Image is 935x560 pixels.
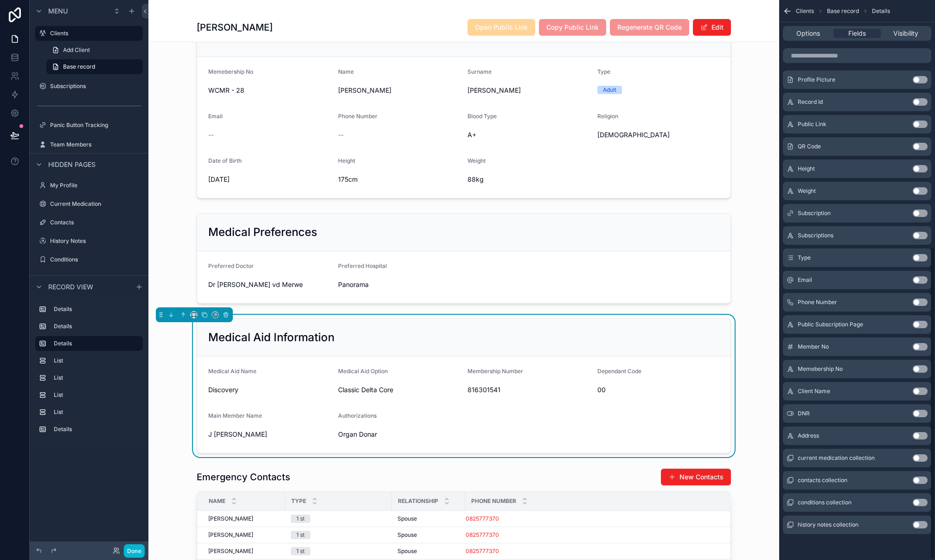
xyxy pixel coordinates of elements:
[35,79,143,94] a: Subscriptions
[54,305,139,313] label: Details
[50,121,141,129] label: Panic Button Tracking
[35,26,143,41] a: Clients
[50,256,141,263] label: Conditions
[798,365,843,373] span: Memebership No
[467,368,523,375] span: Membership Number
[798,388,830,395] span: Client Name
[208,330,334,345] h2: Medical Aid Information
[798,143,821,150] span: QR Code
[46,43,143,57] a: Add Client
[798,210,831,217] span: Subscription
[50,30,137,37] label: Clients
[54,340,135,347] label: Details
[35,197,143,211] a: Current Medication
[798,454,875,462] span: current medication collection
[54,426,139,433] label: Details
[54,374,139,382] label: List
[338,412,377,419] span: Authorizations
[798,121,826,128] span: Public Link
[209,497,225,505] span: Name
[798,477,847,484] span: contacts collection
[798,410,810,417] span: DNR
[35,178,143,193] a: My Profile
[48,160,96,169] span: Hidden pages
[50,219,141,226] label: Contacts
[208,385,331,395] span: Discovery
[124,544,145,558] button: Done
[208,430,331,439] span: J [PERSON_NAME]
[798,321,863,328] span: Public Subscription Page
[796,29,820,38] span: Options
[338,368,388,375] span: Medical Aid Option
[48,282,93,292] span: Record view
[54,391,139,399] label: List
[35,137,143,152] a: Team Members
[63,46,90,54] span: Add Client
[798,276,812,284] span: Email
[54,323,139,330] label: Details
[50,83,141,90] label: Subscriptions
[208,412,262,419] span: Main Member Name
[827,7,859,15] span: Base record
[338,385,461,395] span: Classic Delta Core
[338,430,461,439] span: Organ Donar
[798,232,833,239] span: Subscriptions
[291,497,306,505] span: Type
[50,182,141,189] label: My Profile
[46,59,143,74] a: Base record
[597,368,641,375] span: Dependant Code
[197,21,273,34] h1: [PERSON_NAME]
[597,385,720,395] span: 00
[467,385,590,395] span: 816301541
[35,252,143,267] a: Conditions
[63,63,95,70] span: Base record
[798,254,811,261] span: Type
[50,141,141,148] label: Team Members
[35,234,143,248] a: History Notes
[798,98,823,106] span: Record Id
[893,29,918,38] span: Visibility
[798,499,852,506] span: conditions collection
[50,200,141,208] label: Current Medication
[208,368,256,375] span: Medical Aid Name
[798,187,816,195] span: Weight
[796,7,814,15] span: Clients
[471,497,516,505] span: Phone Number
[48,6,68,16] span: Menu
[398,497,438,505] span: Relationship
[50,237,141,245] label: History Notes
[798,521,858,528] span: history notes collection
[798,76,835,83] span: Profile Picture
[693,19,731,36] button: Edit
[798,299,837,306] span: Phone Number
[798,432,819,439] span: Address
[54,357,139,364] label: List
[35,215,143,230] a: Contacts
[848,29,866,38] span: Fields
[798,343,829,350] span: Member No
[798,165,815,172] span: Height
[54,408,139,416] label: List
[30,298,148,446] div: scrollable content
[872,7,890,15] span: Details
